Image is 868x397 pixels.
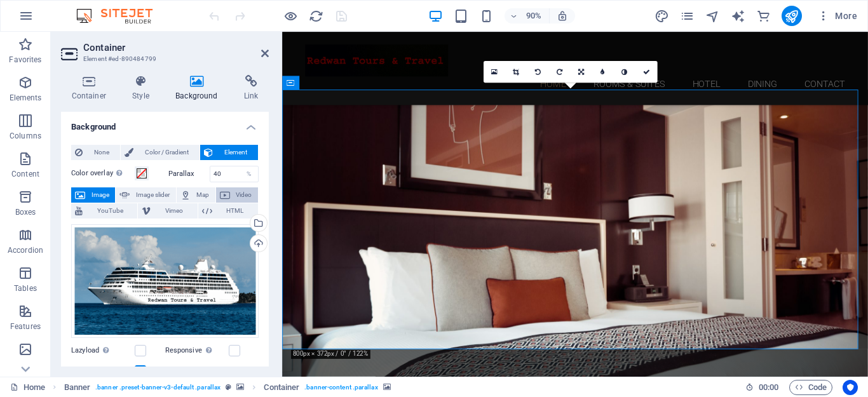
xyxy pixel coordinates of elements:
a: Blur [592,61,613,83]
button: Map [177,187,215,203]
button: YouTube [71,203,137,219]
button: HTML [198,203,258,219]
i: AI Writer [731,9,745,24]
p: Columns [10,131,41,141]
a: Change orientation [570,61,592,83]
button: text_generator [731,8,746,24]
a: Rotate right 90° [548,61,570,83]
span: 00 00 [759,380,778,395]
button: Click here to leave preview mode and continue editing [283,8,298,24]
p: Boxes [15,207,36,217]
h4: Style [122,75,165,102]
label: Responsive [165,343,229,358]
button: navigator [705,8,721,24]
a: Crop mode [505,61,527,83]
span: YouTube [86,203,133,219]
span: HTML [216,203,254,219]
h6: Session time [745,380,779,395]
p: Features [10,321,41,332]
i: Navigator [705,9,720,24]
h4: Background [165,75,234,102]
span: Video [234,187,254,203]
a: Select files from the file manager, stock photos, or upload file(s) [483,61,505,83]
button: commerce [756,8,771,24]
label: Optimized [71,363,135,379]
span: . banner-content .parallax [304,380,377,395]
button: pages [680,8,695,24]
img: Editor Logo [73,8,168,24]
span: None [86,145,116,160]
h4: Background [61,112,269,135]
span: Image slider [133,187,172,203]
i: On resize automatically adjust zoom level to fit chosen device. [557,10,568,22]
button: publish [782,6,802,26]
p: Favorites [9,55,41,65]
button: Vimeo [138,203,197,219]
button: reload [308,8,323,24]
button: Usercentrics [843,380,858,395]
label: Lazyload [71,343,135,358]
i: Reload page [309,9,323,24]
button: Image slider [116,187,175,203]
p: Tables [14,283,37,293]
span: Vimeo [154,203,193,219]
h3: Element #ed-890484799 [83,53,243,65]
button: Code [789,380,832,395]
button: Color / Gradient [121,145,200,160]
button: More [812,6,862,26]
a: Confirm ( Ctrl ⏎ ) [635,61,657,83]
i: Design (Ctrl+Alt+Y) [654,9,669,24]
p: Content [11,169,39,179]
span: Click to select. Double-click to edit [64,380,91,395]
a: Greyscale [614,61,635,83]
span: Color / Gradient [137,145,196,160]
span: More [817,10,857,22]
span: Map [194,187,212,203]
h6: 90% [524,8,544,24]
button: Image [71,187,115,203]
h4: Link [233,75,269,102]
nav: breadcrumb [64,380,391,395]
h4: Container [61,75,122,102]
div: ffffd-cSXFjQ38ffmU4Bs9pMF5Lg.png [71,224,259,339]
label: Color overlay [71,166,135,181]
span: . banner .preset-banner-v3-default .parallax [95,380,220,395]
i: Publish [784,9,799,24]
button: 90% [505,8,550,24]
button: Element [200,145,258,160]
span: Image [89,187,111,203]
i: This element contains a background [383,384,391,391]
p: Images [13,360,39,370]
a: Rotate left 90° [527,61,548,83]
i: This element contains a background [236,384,244,391]
div: % [240,166,258,182]
p: Accordion [8,245,43,255]
label: Parallax [168,170,210,177]
i: Pages (Ctrl+Alt+S) [680,9,695,24]
span: Code [795,380,827,395]
button: None [71,145,120,160]
a: Click to cancel selection. Double-click to open Pages [10,380,45,395]
h2: Container [83,42,269,53]
p: Elements [10,93,42,103]
i: Commerce [756,9,771,24]
span: Click to select. Double-click to edit [264,380,299,395]
span: : [768,382,770,392]
button: design [654,8,670,24]
button: Video [216,187,258,203]
span: Element [217,145,254,160]
i: This element is a customizable preset [226,384,231,391]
